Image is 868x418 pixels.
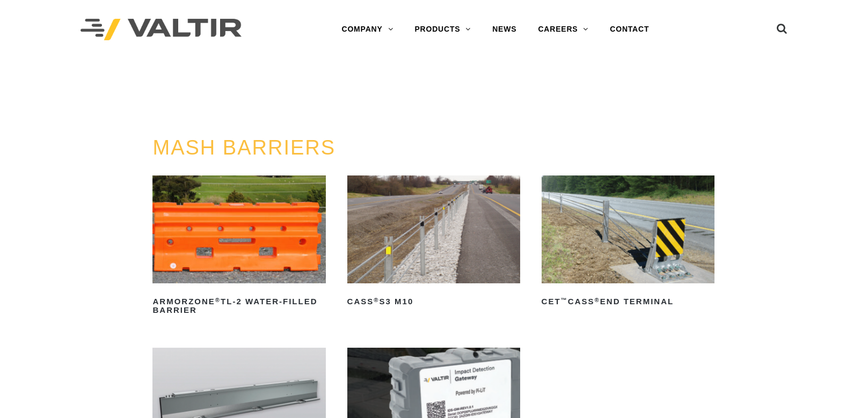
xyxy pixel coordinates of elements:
h2: CET CASS End Terminal [542,293,714,310]
sup: ™ [561,297,568,303]
sup: ® [595,297,600,303]
sup: ® [374,297,379,303]
a: CAREERS [527,19,599,40]
a: ArmorZone®TL-2 Water-Filled Barrier [152,175,325,319]
h2: ArmorZone TL-2 Water-Filled Barrier [152,293,325,319]
a: COMPANY [331,19,404,40]
a: PRODUCTS [404,19,482,40]
img: Valtir [81,19,242,41]
a: MASH BARRIERS [152,136,335,159]
a: CASS®S3 M10 [347,175,520,310]
a: NEWS [482,19,527,40]
a: CET™CASS®End Terminal [542,175,714,310]
h2: CASS S3 M10 [347,293,520,310]
a: CONTACT [599,19,660,40]
sup: ® [215,297,221,303]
